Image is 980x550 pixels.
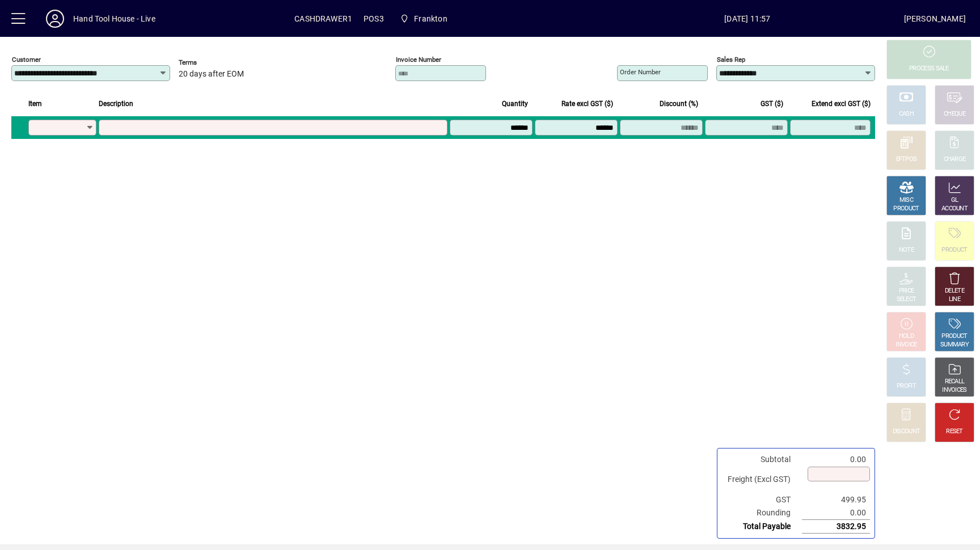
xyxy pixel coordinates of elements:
td: Rounding [722,506,802,520]
td: 0.00 [802,453,870,466]
td: 499.95 [802,493,870,506]
td: Total Payable [722,520,802,534]
div: SELECT [897,295,916,304]
span: Item [28,98,42,110]
div: PRODUCT [941,246,967,255]
div: SUMMARY [940,341,969,349]
td: GST [722,493,802,506]
span: 20 days after EOM [179,70,244,79]
div: Hand Tool House - Live [73,10,155,28]
div: LINE [949,295,960,304]
div: CHEQUE [944,110,965,119]
mat-label: Order number [620,68,661,76]
div: PRODUCT [941,332,967,341]
div: RESET [946,428,963,436]
div: EFTPOS [896,155,917,164]
button: Profile [37,9,73,29]
div: RECALL [945,378,965,386]
div: DELETE [945,287,964,295]
td: Subtotal [722,453,802,466]
div: PROFIT [897,382,916,391]
span: Discount (%) [660,98,698,110]
span: POS3 [364,10,384,28]
td: Freight (Excl GST) [722,466,802,493]
span: Frankton [414,10,447,28]
span: Quantity [502,98,528,110]
div: NOTE [899,246,914,255]
td: 3832.95 [802,520,870,534]
div: CHARGE [944,155,966,164]
td: 0.00 [802,506,870,520]
div: DISCOUNT [893,428,920,436]
span: Extend excl GST ($) [812,98,871,110]
div: ACCOUNT [941,205,968,213]
span: Frankton [395,9,452,29]
span: Rate excl GST ($) [561,98,613,110]
div: PRODUCT [893,205,919,213]
div: CASH [899,110,914,119]
mat-label: Invoice number [396,56,441,64]
div: MISC [899,196,913,205]
span: [DATE] 11:57 [591,10,904,28]
mat-label: Customer [12,56,41,64]
div: [PERSON_NAME] [904,10,966,28]
div: PROCESS SALE [909,65,949,73]
span: CASHDRAWER1 [294,10,352,28]
span: Terms [179,59,247,66]
span: GST ($) [761,98,783,110]
div: GL [951,196,958,205]
mat-label: Sales rep [717,56,745,64]
div: HOLD [899,332,914,341]
div: PRICE [899,287,914,295]
span: Description [99,98,133,110]
div: INVOICES [942,386,966,395]
div: INVOICE [895,341,916,349]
